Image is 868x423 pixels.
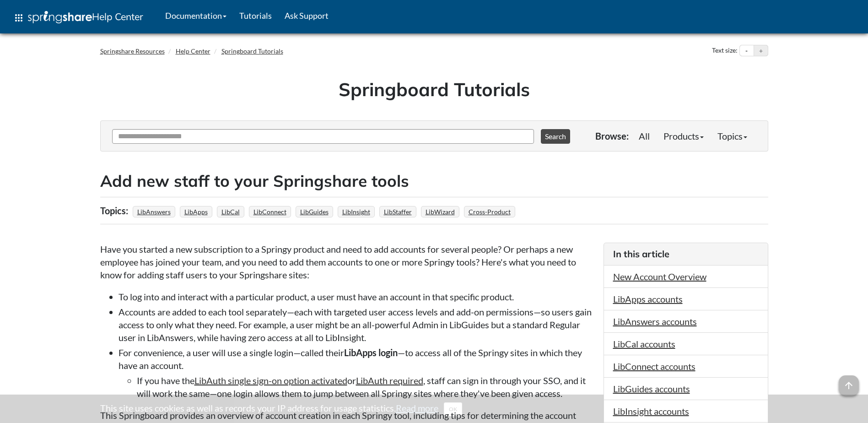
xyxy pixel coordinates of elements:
[541,129,570,144] button: Search
[710,45,739,57] div: Text size:
[28,11,92,23] img: Springshare
[137,374,594,400] li: If you have the or , staff can sign in through your SSO, and it will work the same—one login allo...
[278,4,335,27] a: Ask Support
[754,45,768,56] button: Increase text size
[595,130,629,142] p: Browse:
[613,383,690,394] a: LibGuides accounts
[467,205,512,218] a: Cross-Product
[183,205,209,218] a: LibApps
[383,205,413,218] a: LibStaffer
[194,375,347,386] a: LibAuth single sign-on option activated
[233,4,278,27] a: Tutorials
[424,205,456,218] a: LibWizard
[613,271,706,282] a: New Account Overview
[7,4,150,32] a: apps Help Center
[839,375,859,396] span: arrow_upward
[613,316,697,327] a: LibAnswers accounts
[356,375,423,386] a: LibAuth required
[341,205,372,218] a: LibInsight
[176,47,210,55] a: Help Center
[107,76,761,102] h1: Springboard Tutorials
[136,205,172,218] a: LibAnswers
[100,243,594,281] p: Have you started a new subscription to a Springy product and need to add accounts for several peo...
[252,205,288,218] a: LibConnect
[613,406,689,417] a: LibInsight accounts
[100,202,130,219] div: Topics:
[613,248,759,260] h3: In this article
[221,47,283,55] a: Springboard Tutorials
[91,401,777,416] div: This site uses cookies as well as records your IP address for usage statistics.
[100,170,768,192] h2: Add new staff to your Springshare tools
[839,376,859,387] a: arrow_upward
[119,305,594,344] li: Accounts are added to each tool separately—each with targeted user access levels and add-on permi...
[100,47,165,55] a: Springshare Resources
[119,290,594,303] li: To log into and interact with a particular product, a user must have an account in that specific ...
[740,45,754,56] button: Decrease text size
[299,205,330,218] a: LibGuides
[119,346,594,400] li: For convenience, a user will use a single login—called their —to access all of the Springy sites ...
[220,205,241,218] a: LibCal
[613,293,683,304] a: LibApps accounts
[613,338,675,349] a: LibCal accounts
[657,127,711,145] a: Products
[613,361,695,372] a: LibConnect accounts
[632,127,657,145] a: All
[92,11,143,22] span: Help Center
[344,347,398,358] strong: LibApps login
[13,12,24,23] span: apps
[159,4,233,27] a: Documentation
[711,127,754,145] a: Topics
